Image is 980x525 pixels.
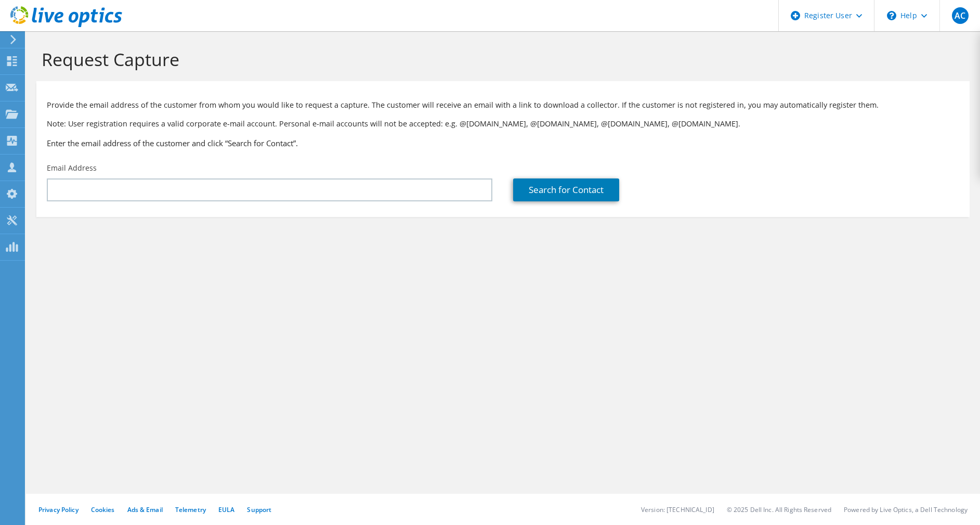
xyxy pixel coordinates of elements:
[218,505,234,514] a: EULA
[127,505,163,514] a: Ads & Email
[641,505,714,514] li: Version: [TECHNICAL_ID]
[513,178,619,201] a: Search for Contact
[47,137,959,149] h3: Enter the email address of the customer and click “Search for Contact”.
[42,48,959,70] h1: Request Capture
[47,163,97,173] label: Email Address
[844,505,968,514] li: Powered by Live Optics, a Dell Technology
[952,7,969,24] span: AC
[38,505,79,514] a: Privacy Policy
[247,505,271,514] a: Support
[727,505,831,514] li: © 2025 Dell Inc. All Rights Reserved
[887,11,896,20] svg: \n
[47,118,959,130] p: Note: User registration requires a valid corporate e-mail account. Personal e-mail accounts will ...
[175,505,206,514] a: Telemetry
[47,99,959,111] p: Provide the email address of the customer from whom you would like to request a capture. The cust...
[91,505,115,514] a: Cookies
